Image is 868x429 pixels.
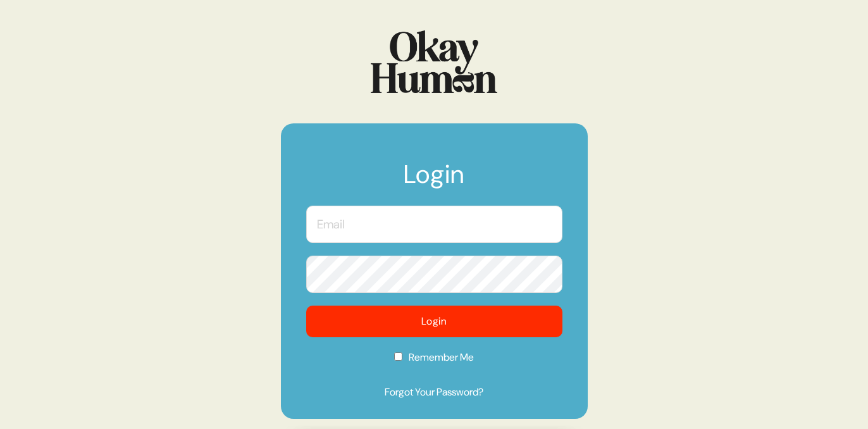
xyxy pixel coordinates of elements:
h1: Login [306,161,562,199]
button: Login [306,306,562,337]
img: Logo [371,30,497,93]
input: Email [306,206,562,243]
label: Remember Me [306,350,562,373]
input: Remember Me [394,352,402,361]
a: Forgot Your Password? [306,385,562,400]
